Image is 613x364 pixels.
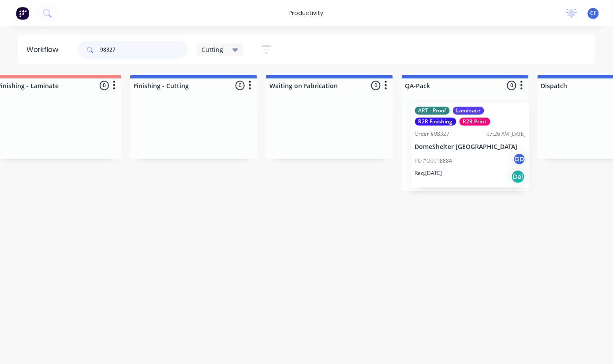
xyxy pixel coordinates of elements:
[101,41,188,59] input: Search for orders...
[591,9,597,17] span: CF
[26,45,63,55] div: Workflow
[16,7,29,20] img: Factory
[285,7,328,20] div: productivity
[202,45,224,54] span: Cutting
